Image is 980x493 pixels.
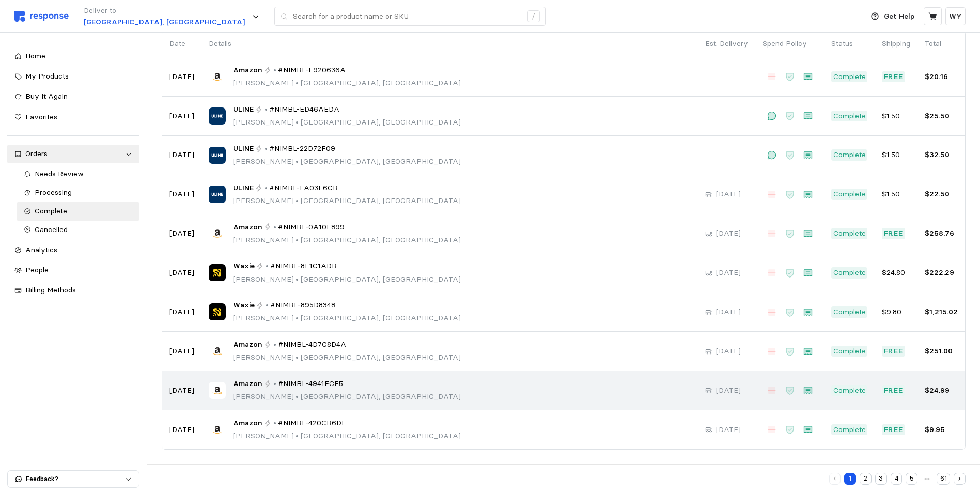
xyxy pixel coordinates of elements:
[233,78,461,89] p: [PERSON_NAME] [GEOGRAPHIC_DATA], [GEOGRAPHIC_DATA]
[233,418,262,429] span: Amazon
[293,7,522,26] input: Search for a product name or SKU
[925,267,958,279] p: $222.29
[209,107,226,125] img: ULINE
[35,225,68,234] span: Cancelled
[278,418,346,429] span: #NIMBL-420CB6DF
[265,182,268,194] p: •
[169,267,194,279] p: [DATE]
[716,228,741,239] p: [DATE]
[233,117,461,128] p: [PERSON_NAME] [GEOGRAPHIC_DATA], [GEOGRAPHIC_DATA]
[925,385,958,396] p: $24.99
[209,421,226,438] img: Amazon
[833,149,866,161] p: Complete
[209,264,226,281] img: Waxie
[716,267,741,279] p: [DATE]
[209,343,226,360] img: Amazon
[269,104,339,115] span: #NIMBL-ED46AEDA
[833,267,866,279] p: Complete
[169,385,194,396] p: [DATE]
[169,424,194,436] p: [DATE]
[278,65,346,76] span: #NIMBL-F920636A
[7,67,139,86] a: My Products
[233,235,461,246] p: [PERSON_NAME] [GEOGRAPHIC_DATA], [GEOGRAPHIC_DATA]
[937,473,950,485] button: 61
[269,143,335,155] span: #NIMBL-22D72F09
[233,339,262,350] span: Amazon
[705,38,748,50] p: Est. Delivery
[527,10,540,23] div: /
[270,300,335,311] span: #NIMBL-895D8348
[294,313,301,322] span: •
[833,111,866,122] p: Complete
[266,300,269,311] p: •
[17,221,139,239] a: Cancelled
[833,228,866,239] p: Complete
[763,38,817,50] p: Spend Policy
[891,473,903,485] button: 4
[14,11,69,22] img: svg%3e
[265,143,268,155] p: •
[35,188,72,197] span: Processing
[7,87,139,106] a: Buy It Again
[25,71,69,81] span: My Products
[84,5,245,17] p: Deliver to
[716,424,741,436] p: [DATE]
[925,71,958,83] p: $20.16
[233,195,461,207] p: [PERSON_NAME] [GEOGRAPHIC_DATA], [GEOGRAPHIC_DATA]
[833,71,866,83] p: Complete
[209,382,226,399] img: Amazon
[169,306,194,318] p: [DATE]
[7,108,139,127] a: Favorites
[833,424,866,436] p: Complete
[233,430,461,442] p: [PERSON_NAME] [GEOGRAPHIC_DATA], [GEOGRAPHIC_DATA]
[25,265,49,274] span: People
[209,186,226,203] img: ULINE
[294,352,301,362] span: •
[25,285,76,295] span: Billing Methods
[233,104,254,115] span: ULINE
[882,111,910,122] p: $1.50
[882,267,910,279] p: $24.80
[884,228,904,239] p: Free
[26,474,125,484] p: Feedback?
[233,391,461,403] p: [PERSON_NAME] [GEOGRAPHIC_DATA], [GEOGRAPHIC_DATA]
[884,11,914,22] p: Get Help
[294,235,301,244] span: •
[884,424,904,436] p: Free
[233,65,262,76] span: Amazon
[169,71,194,83] p: [DATE]
[294,117,301,127] span: •
[884,346,904,357] p: Free
[169,111,194,122] p: [DATE]
[209,147,226,164] img: ULINE
[209,68,226,85] img: Amazon
[278,222,345,233] span: #NIMBL-0A10F899
[7,261,139,280] a: People
[875,473,887,485] button: 3
[7,47,139,66] a: Home
[7,281,139,300] a: Billing Methods
[925,38,958,50] p: Total
[233,143,254,155] span: ULINE
[266,260,269,272] p: •
[209,225,226,242] img: Amazon
[7,241,139,259] a: Analytics
[233,156,461,167] p: [PERSON_NAME] [GEOGRAPHIC_DATA], [GEOGRAPHIC_DATA]
[17,183,139,202] a: Processing
[8,471,139,487] button: Feedback?
[265,104,268,115] p: •
[860,473,872,485] button: 2
[273,339,276,350] p: •
[925,306,958,318] p: $1,215.02
[169,189,194,200] p: [DATE]
[716,189,741,200] p: [DATE]
[865,7,921,26] button: Get Help
[882,38,910,50] p: Shipping
[294,157,301,166] span: •
[716,346,741,357] p: [DATE]
[233,378,262,390] span: Amazon
[233,300,255,311] span: Waxie
[716,385,741,396] p: [DATE]
[25,245,57,254] span: Analytics
[884,71,904,83] p: Free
